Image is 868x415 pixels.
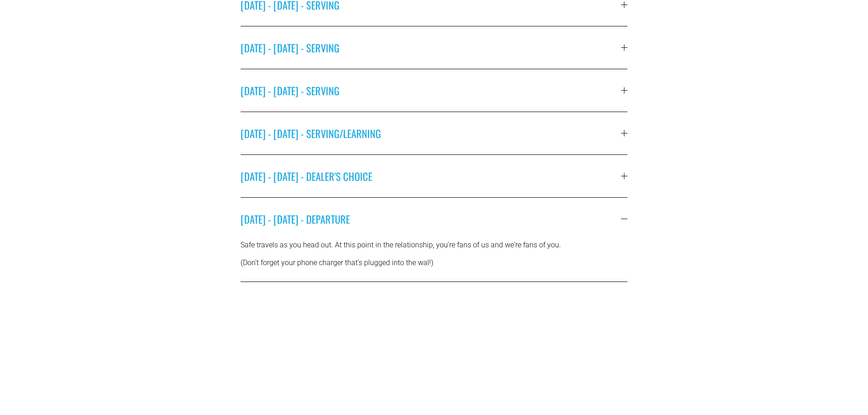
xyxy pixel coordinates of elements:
[241,112,628,154] button: [DATE] - [DATE] - SERVING/LEARNING
[241,126,621,141] span: [DATE] - [DATE] - SERVING/LEARNING
[241,155,628,197] button: [DATE] - [DATE] - DEALER'S CHOICE
[241,240,628,250] p: Safe travels as you head out. At this point in the relationship, you're fans of us and we're fans...
[241,26,628,69] button: [DATE] - [DATE] - SERVING
[241,83,621,98] span: [DATE] - [DATE] - SERVING
[241,240,628,282] div: [DATE] - [DATE] - DEPARTURE
[241,211,621,226] span: [DATE] - [DATE] - DEPARTURE
[241,169,621,184] span: [DATE] - [DATE] - DEALER'S CHOICE
[241,69,628,112] button: [DATE] - [DATE] - SERVING
[241,258,628,268] p: (Don’t forget your phone charger that’s plugged into the wal!)
[241,198,628,240] button: [DATE] - [DATE] - DEPARTURE
[241,40,621,55] span: [DATE] - [DATE] - SERVING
